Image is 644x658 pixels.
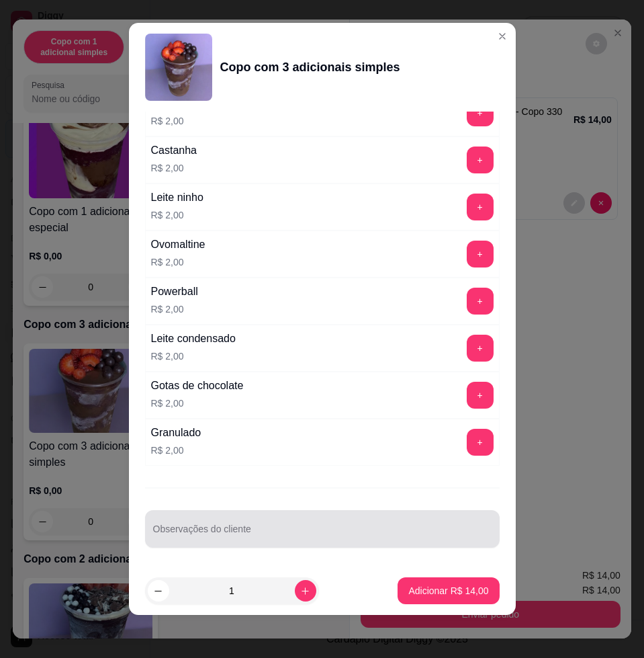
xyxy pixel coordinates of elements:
button: add [467,241,494,268]
button: add [467,429,494,456]
button: add [467,147,494,173]
p: R$ 2,00 [151,397,244,410]
p: R$ 2,00 [151,114,188,128]
p: R$ 2,00 [151,255,205,269]
p: Adicionar R$ 14,00 [408,584,488,598]
button: add [467,382,494,409]
button: add [467,288,494,315]
div: Copo com 3 adicionais simples [220,58,400,77]
button: add [467,335,494,362]
div: Powerball [151,284,198,300]
button: Close [492,26,513,47]
button: add [467,99,494,126]
div: Ovomaltine [151,237,205,253]
input: Observações do cliente [153,528,492,541]
button: Adicionar R$ 14,00 [398,577,499,604]
div: Gotas de chocolate [151,378,244,394]
p: R$ 2,00 [151,444,201,457]
p: R$ 2,00 [151,161,197,175]
img: product-image [145,34,212,101]
div: Castanha [151,142,197,159]
div: Leite ninho [151,190,203,206]
div: Leite condensado [151,331,236,347]
p: R$ 2,00 [151,349,236,363]
p: R$ 2,00 [151,302,198,316]
p: R$ 2,00 [151,208,203,222]
button: decrease-product-quantity [148,580,169,602]
button: increase-product-quantity [295,580,316,602]
div: Granulado [151,425,201,441]
button: add [467,194,494,220]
